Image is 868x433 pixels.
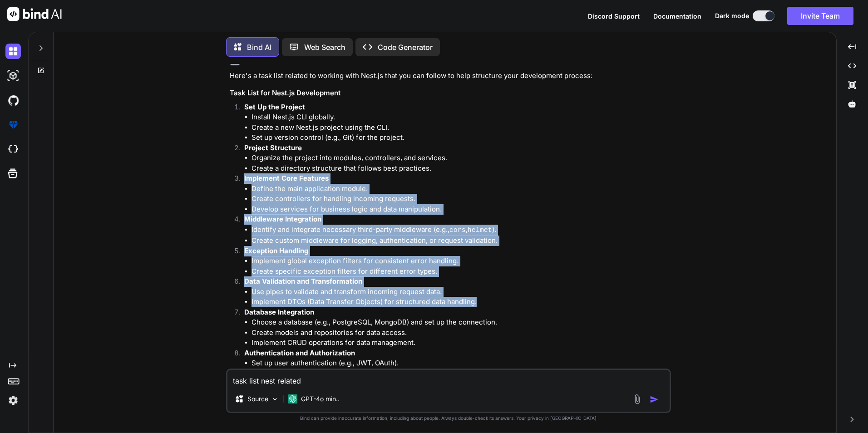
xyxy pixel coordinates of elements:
[226,415,671,422] p: Bind can provide inaccurate information, including about people. Always double-check its answers....
[653,12,701,20] span: Documentation
[271,395,279,403] img: Pick Models
[787,7,853,25] button: Invite Team
[449,226,466,234] code: cors
[7,7,62,21] img: Bind AI
[230,88,669,98] h3: Task List for Nest.js Development
[5,93,21,108] img: githubDark
[288,394,297,403] img: GPT-4o mini
[301,394,340,403] p: GPT-4o min..
[230,71,669,81] p: Here's a task list related to working with Nest.js that you can follow to help structure your dev...
[378,42,433,53] p: Code Generator
[252,112,669,123] li: Install Nest.js CLI globally.
[588,12,640,20] span: Discord Support
[252,204,669,215] li: Develop services for business logic and data manipulation.
[252,236,669,246] li: Create custom middleware for logging, authentication, or request validation.
[252,163,669,174] li: Create a directory structure that follows best practices.
[244,174,329,182] strong: Implement Core Features
[244,103,305,111] strong: Set Up the Project
[588,11,640,21] button: Discord Support
[252,328,669,338] li: Create models and repositories for data access.
[252,297,669,307] li: Implement DTOs (Data Transfer Objects) for structured data handling.
[252,153,669,163] li: Organize the project into modules, controllers, and services.
[5,68,21,84] img: darkAi-studio
[5,393,21,408] img: settings
[5,142,21,157] img: cloudideIcon
[252,184,669,194] li: Define the main application module.
[252,287,669,297] li: Use pipes to validate and transform incoming request data.
[650,395,659,404] img: icon
[244,143,302,152] strong: Project Structure
[244,246,308,255] strong: Exception Handling
[244,215,321,223] strong: Middleware Integration
[252,358,669,369] li: Set up user authentication (e.g., JWT, OAuth).
[244,277,362,285] strong: Data Validation and Transformation
[252,338,669,348] li: Implement CRUD operations for data management.
[653,11,701,21] button: Documentation
[247,394,268,403] p: Source
[5,44,21,59] img: darkChat
[304,42,345,53] p: Web Search
[252,256,669,266] li: Implement global exception filters for consistent error handling.
[5,117,21,133] img: premium
[468,226,492,234] code: helmet
[244,349,355,357] strong: Authentication and Authorization
[244,308,314,316] strong: Database Integration
[715,11,749,20] span: Dark mode
[247,42,271,53] p: Bind AI
[252,194,669,204] li: Create controllers for handling incoming requests.
[252,317,669,328] li: Choose a database (e.g., PostgreSQL, MongoDB) and set up the connection.
[252,123,669,133] li: Create a new Nest.js project using the CLI.
[252,225,669,236] li: Identify and integrate necessary third-party middleware (e.g., , ).
[252,266,669,277] li: Create specific exception filters for different error types.
[252,133,669,143] li: Set up version control (e.g., Git) for the project.
[632,394,642,404] img: attachment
